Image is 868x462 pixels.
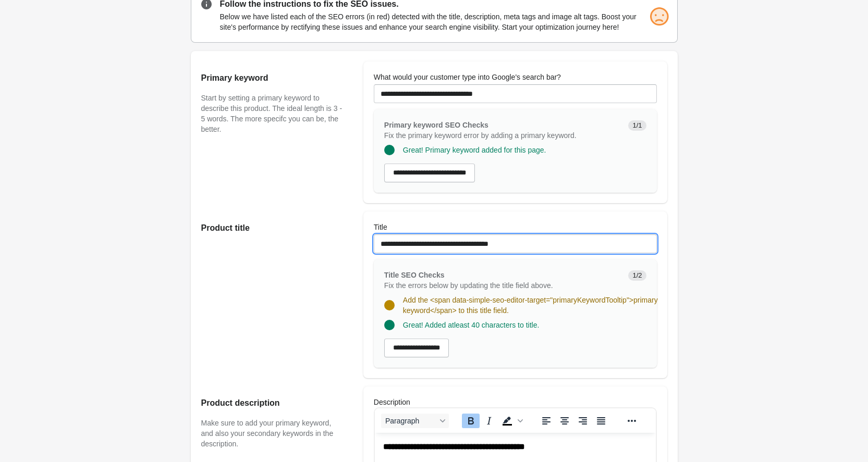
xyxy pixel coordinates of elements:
button: Italic [480,414,498,428]
span: Great! Added atleast 40 characters to title. [403,321,539,329]
div: Background color [498,414,524,428]
span: Paragraph [385,417,436,425]
p: Fix the errors below by updating the title field above. [384,280,620,291]
h2: Primary keyword [201,72,343,84]
label: What would your customer type into Google's search bar? [374,72,561,82]
span: Primary keyword SEO Checks [384,121,488,129]
span: Add the <span data-simple-seo-editor-target="primaryKeywordTooltip">primary keyword</span> to thi... [403,296,658,315]
span: 1/1 [628,120,646,131]
h2: Product description [201,397,343,409]
button: Bold [462,414,480,428]
button: Reveal or hide additional toolbar items [623,414,641,428]
button: Align right [574,414,592,428]
button: Align left [537,414,555,428]
img: sad.png [649,6,669,27]
span: Great! Primary keyword added for this page. [403,146,546,154]
p: Start by setting a primary keyword to describe this product. The ideal length is 3 - 5 words. The... [201,93,343,134]
button: Align center [556,414,573,428]
button: Blocks [381,414,449,428]
label: Title [374,222,387,232]
span: 1/2 [628,270,646,281]
p: Below we have listed each of the SEO errors (in red) detected with the title, description, meta t... [220,11,667,32]
body: Rich Text Area. Press ALT-0 for help. [8,8,273,180]
p: Fix the primary keyword error by adding a primary keyword. [384,130,620,141]
span: Title SEO Checks [384,271,445,279]
p: Make sure to add your primary keyword, and also your secondary keywords in the description. [201,418,343,449]
button: Justify [592,414,610,428]
h2: Product title [201,222,343,234]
